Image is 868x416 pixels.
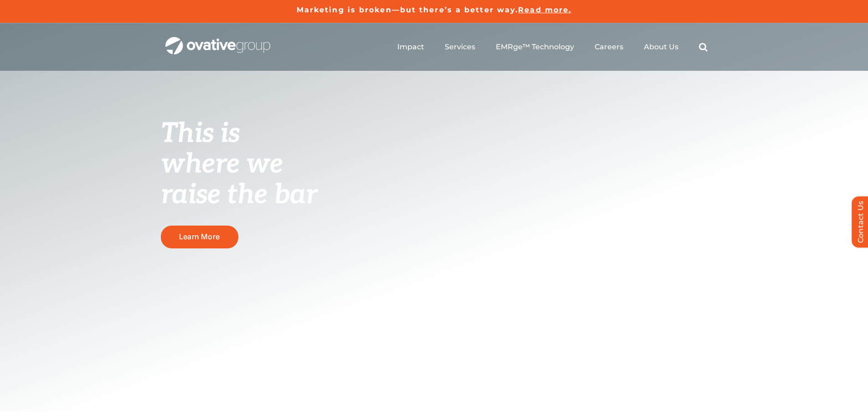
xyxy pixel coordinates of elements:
a: Marketing is broken—but there’s a better way. [297,5,519,14]
a: Careers [595,42,623,52]
a: Search [699,42,708,52]
a: OG_Full_horizontal_WHT [165,36,270,45]
span: where we raise the bar [161,148,317,211]
a: EMRge™ Technology [496,42,574,52]
a: Learn More [161,226,238,248]
a: Read more. [518,5,571,14]
span: This is [161,117,240,150]
a: Impact [397,42,424,52]
a: About Us [644,42,678,52]
nav: Menu [397,32,708,62]
a: Services [445,42,475,52]
span: Learn More [179,232,220,241]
